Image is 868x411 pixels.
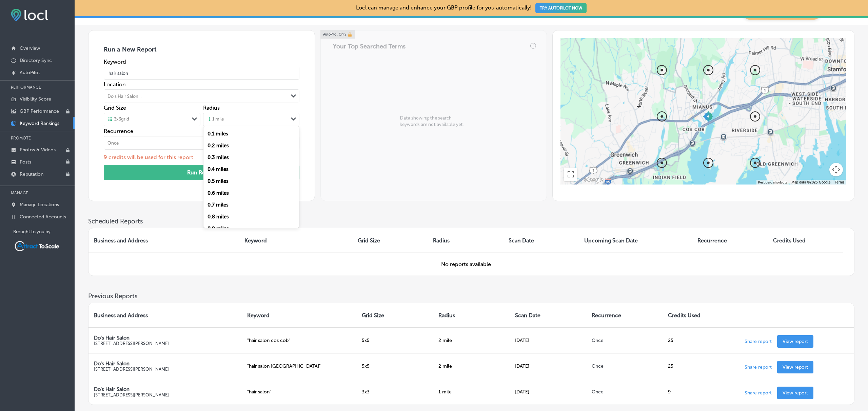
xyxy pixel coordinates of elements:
p: Do's Hair Salon [94,386,236,392]
th: Radius [433,303,510,327]
td: 3 x 3 [356,379,433,405]
th: Keyword [239,228,352,253]
th: Scan Date [510,303,586,327]
label: 0.5 miles [208,178,229,184]
p: Once [592,389,657,395]
p: GBP Performance [20,108,59,114]
p: Overview [20,45,40,51]
th: Business and Address [88,303,242,327]
p: AutoPilot [20,70,40,75]
th: Keyword [242,303,357,327]
td: 5 x 5 [356,353,433,379]
p: [STREET_ADDRESS][PERSON_NAME] [94,341,236,346]
label: 0.9 miles [208,225,229,232]
th: Radius [428,228,503,253]
td: 2 mile [433,327,510,353]
span: Map data ©2025 Google [791,180,831,185]
td: [DATE] [510,353,586,379]
th: Grid Size [352,228,428,253]
td: No reports available [88,253,843,276]
p: Do's Hair Salon [94,361,236,367]
h3: Previous Reports [88,292,854,300]
h3: Scheduled Reports [88,217,854,225]
label: 0.6 miles [208,190,229,196]
p: View report [783,390,808,396]
button: Run Report [104,165,299,180]
td: [DATE] [510,327,586,353]
p: Directory Sync [20,58,52,63]
th: Recurrence [692,228,768,253]
label: Radius [203,105,220,111]
label: Grid Size [104,105,126,111]
p: View report [783,339,808,344]
p: [STREET_ADDRESS][PERSON_NAME] [94,367,236,372]
p: Reputation [20,171,43,177]
label: 0.2 miles [208,143,229,149]
a: Terms (opens in new tab) [835,180,844,185]
div: Once [107,140,119,146]
p: Posts [20,159,31,165]
p: Once [592,338,657,343]
a: View report [777,387,813,399]
label: 0.4 miles [208,166,229,172]
label: Recurrence [104,128,299,134]
button: Map camera controls [829,163,843,176]
a: Open this area in Google Maps (opens a new window) [583,176,605,185]
p: " hair salon cos cob " [247,338,351,343]
td: 5 x 5 [356,327,433,353]
label: Location [104,81,299,88]
p: Visibility Score [20,96,51,102]
p: Keyword Rankings [20,121,59,126]
p: Photos & Videos [20,147,56,153]
input: Search Keyword [104,64,299,83]
th: Grid Size [356,303,433,327]
p: Once [592,363,657,369]
a: View report [777,335,813,348]
p: Do's Hair Salon [94,335,236,341]
p: Brought to you by [13,229,75,234]
th: Business and Address [88,228,239,253]
p: Manage Locations [20,202,59,208]
td: 2 mile [433,353,510,379]
div: Do's Hair Salon... [107,94,141,99]
th: Recurrence [586,303,663,327]
th: Credits Used [663,303,739,327]
label: 0.8 miles [208,214,229,220]
button: Toggle fullscreen view [564,168,577,181]
label: 0.7 miles [208,202,229,208]
th: Upcoming Scan Date [579,228,692,253]
td: 9 [663,379,739,405]
p: Share report [745,388,772,396]
p: " hair salon [GEOGRAPHIC_DATA] " [247,363,351,369]
td: 25 [663,327,739,353]
p: 9 credits will be used for this report [104,154,299,160]
label: 0.3 miles [208,154,229,160]
img: Attract To Scale [13,240,61,253]
td: 1 mile [433,379,510,405]
th: Credits Used [768,228,843,253]
th: Scan Date [503,228,579,253]
h3: Run a New Report [104,46,299,59]
td: 25 [663,353,739,379]
label: 0.1 miles [208,131,228,137]
p: View report [783,364,808,370]
p: Connected Accounts [20,214,66,220]
div: 1 mile [207,116,224,123]
p: Share report [745,337,772,344]
img: fda3e92497d09a02dc62c9cd864e3231.png [11,9,48,21]
button: Keyboard shortcuts [758,180,787,185]
p: [STREET_ADDRESS][PERSON_NAME] [94,392,236,397]
a: View report [777,361,813,373]
p: " hair salon " [247,389,351,395]
td: [DATE] [510,379,586,405]
p: Share report [745,362,772,370]
label: Keyword [104,59,299,65]
button: TRY AUTOPILOT NOW [535,3,587,13]
div: 3 x 3 grid [107,116,129,123]
img: Google [583,176,605,185]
